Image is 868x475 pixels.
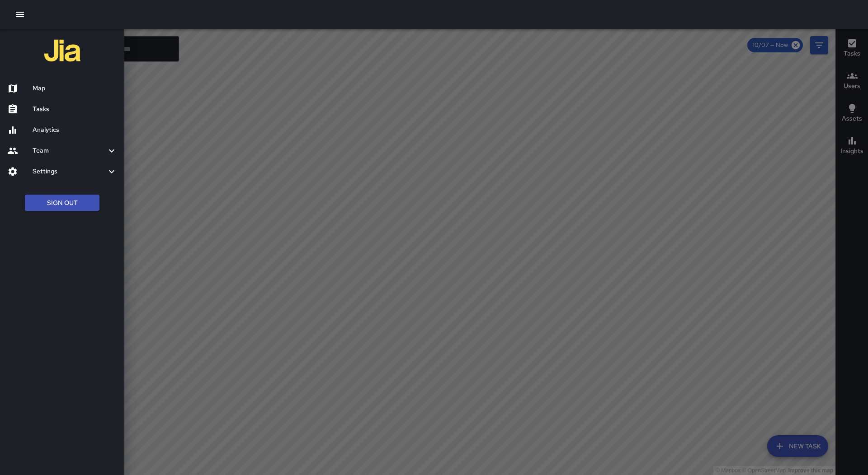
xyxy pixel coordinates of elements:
[33,146,106,156] h6: Team
[33,84,117,93] h6: Map
[33,125,117,135] h6: Analytics
[33,104,117,114] h6: Tasks
[33,167,106,177] h6: Settings
[44,33,80,69] img: jia-logo
[25,195,99,211] button: Sign Out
